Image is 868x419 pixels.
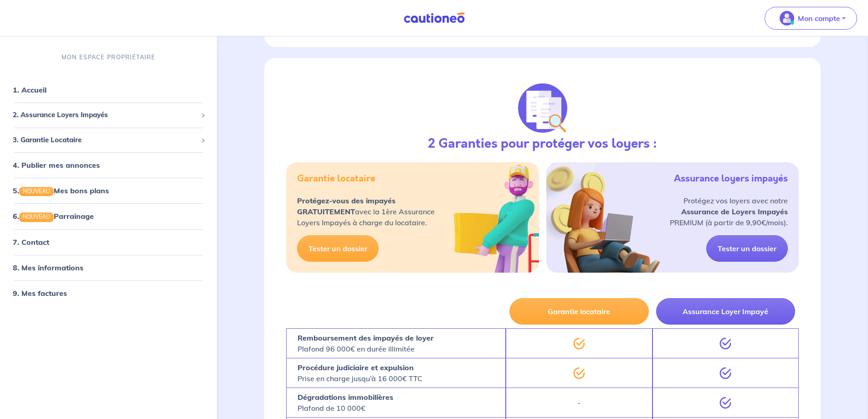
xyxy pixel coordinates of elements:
[298,333,434,342] strong: Remboursement des impayés de loyer
[13,186,109,195] a: 5.NOUVEAUMes bons plans
[298,332,434,354] p: Plafond 96 000€ en durée illimitée
[4,181,213,200] div: 5.NOUVEAUMes bons plans
[4,131,213,149] div: 3. Garantie Locataire
[670,195,788,228] p: Protégez vos loyers avec notre PREMIUM (à partir de 9,90€/mois).
[674,173,788,184] h5: Assurance loyers impayés
[4,156,213,174] div: 4. Publier mes annonces
[765,7,857,30] button: illu_account_valid_menu.svgMon compte
[13,85,46,94] a: 1. Accueil
[400,12,468,24] img: Cautioneo
[298,392,393,414] p: Plafond de 10 000€
[656,298,795,325] button: Assurance Loyer Impayé
[4,207,213,225] div: 6.NOUVEAUParrainage
[13,212,94,221] a: 6.NOUVEAUParrainage
[62,53,155,62] p: MON ESPACE PROPRIÉTAIRE
[706,235,788,262] a: Tester un dossier
[518,83,567,133] img: justif-loupe
[13,288,67,297] a: 9. Mes factures
[509,298,648,325] button: Garantie locataire
[298,393,393,402] strong: Dégradations immobilières
[297,173,375,184] h5: Garantie locataire
[798,13,840,24] p: Mon compte
[4,258,213,276] div: 8. Mes informations
[681,207,788,216] strong: Assurance de Loyers Impayés
[297,195,435,228] p: avec la 1ère Assurance Loyers Impayés à charge du locataire.
[298,363,414,372] strong: Procédure judiciaire et expulsion
[4,233,213,251] div: 7. Contact
[4,106,213,124] div: 2. Assurance Loyers Impayés
[13,135,197,145] span: 3. Garantie Locataire
[297,196,395,216] strong: Protégez-vous des impayés GRATUITEMENT
[297,235,379,262] a: Tester un dossier
[428,136,657,152] h3: 2 Garanties pour protéger vos loyers :
[506,388,652,417] div: -
[298,362,422,384] p: Prise en charge jusqu’à 16 000€ TTC
[13,110,197,120] span: 2. Assurance Loyers Impayés
[780,11,794,26] img: illu_account_valid_menu.svg
[4,284,213,302] div: 9. Mes factures
[13,263,83,272] a: 8. Mes informations
[4,81,213,99] div: 1. Accueil
[13,160,100,170] a: 4. Publier mes annonces
[13,237,49,246] a: 7. Contact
